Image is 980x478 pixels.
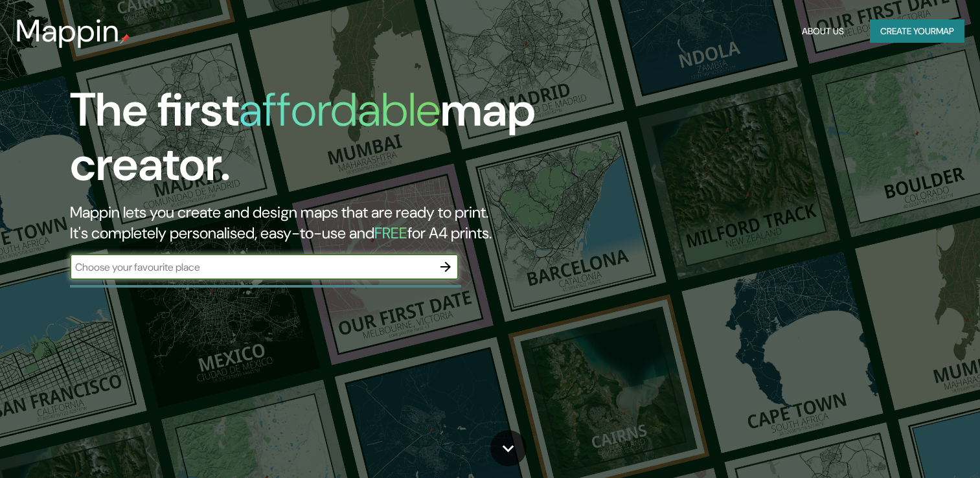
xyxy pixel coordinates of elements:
h3: Mappin [16,13,120,49]
button: About Us [797,19,849,43]
h5: FREE [374,223,407,243]
input: Choose your favourite place [70,260,433,275]
h1: affordable [239,80,440,140]
button: Create yourmap [870,19,964,43]
img: mappin-pin [120,34,130,44]
h2: Mappin lets you create and design maps that are ready to print. It's completely personalised, eas... [70,202,560,244]
h1: The first map creator. [70,83,560,202]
